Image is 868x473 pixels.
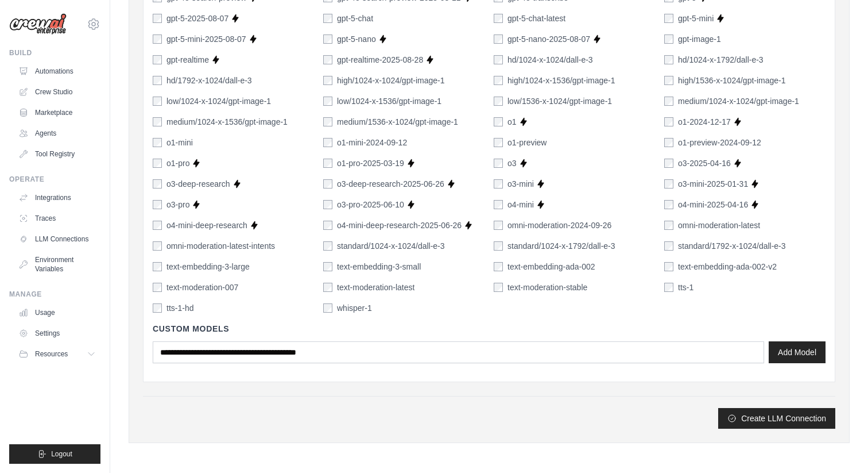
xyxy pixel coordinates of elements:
[494,200,503,209] input: o4-mini
[323,159,332,168] input: o1-pro-2025-03-19
[507,137,547,148] label: o1-preview
[166,178,230,190] label: o3-deep-research
[494,76,503,85] input: high/1024-x-1536/gpt-image-1
[811,418,868,473] iframe: Chat Widget
[494,262,503,271] input: text-embedding-ada-002
[9,48,100,57] div: Build
[337,178,444,190] label: o3-deep-research-2025-06-26
[507,116,517,128] label: o1
[323,14,332,23] input: gpt-5-chat
[494,117,503,126] input: o1
[678,137,761,148] label: o1-preview-2024-09-12
[166,302,193,314] label: tts-1-hd
[166,75,252,86] label: hd/1792-x-1024/dall-e-3
[718,408,835,429] button: Create LLM Connection
[14,209,100,228] a: Traces
[678,13,714,24] label: gpt-5-mini
[323,97,332,106] input: low/1024-x-1536/gpt-image-1
[337,282,414,293] label: text-moderation-latest
[507,95,612,107] label: low/1536-x-1024/gpt-image-1
[153,283,162,292] input: text-moderation-007
[678,199,748,210] label: o4-mini-2025-04-16
[664,200,673,209] input: o4-mini-2025-04-16
[494,283,503,292] input: text-moderation-stable
[664,241,673,251] input: standard/1792-x-1024/dall-e-3
[678,33,721,45] label: gpt-image-1
[323,138,332,147] input: o1-mini-2024-09-12
[14,145,100,163] a: Tool Registry
[337,157,404,169] label: o1-pro-2025-03-19
[494,138,503,147] input: o1-preview
[153,241,162,251] input: omni-moderation-latest-intents
[678,178,748,190] label: o3-mini-2025-01-31
[9,444,100,464] button: Logout
[678,240,786,252] label: standard/1792-x-1024/dall-e-3
[494,159,503,168] input: o3
[337,33,376,45] label: gpt-5-nano
[14,324,100,343] a: Settings
[678,54,764,66] label: hd/1024-x-1792/dall-e-3
[323,283,332,292] input: text-moderation-latest
[323,179,332,189] input: o3-deep-research-2025-06-26
[323,303,332,313] input: whisper-1
[678,157,731,169] label: o3-2025-04-16
[664,179,673,189] input: o3-mini-2025-01-31
[166,199,189,210] label: o3-pro
[166,157,189,169] label: o1-pro
[678,75,786,86] label: high/1536-x-1024/gpt-image-1
[337,199,404,210] label: o3-pro-2025-06-10
[494,179,503,189] input: o3-mini
[678,116,731,128] label: o1-2024-12-17
[166,54,209,66] label: gpt-realtime
[14,124,100,143] a: Agents
[337,240,445,252] label: standard/1024-x-1024/dall-e-3
[337,137,407,148] label: o1-mini-2024-09-12
[664,138,673,147] input: o1-preview-2024-09-12
[9,175,100,184] div: Operate
[166,13,228,24] label: gpt-5-2025-08-07
[166,261,250,272] label: text-embedding-3-large
[153,323,826,334] h4: Custom Models
[507,13,565,24] label: gpt-5-chat-latest
[507,282,587,293] label: text-moderation-stable
[507,261,595,272] label: text-embedding-ada-002
[153,200,162,209] input: o3-pro
[153,262,162,271] input: text-embedding-3-large
[507,240,615,252] label: standard/1024-x-1792/dall-e-3
[337,13,373,24] label: gpt-5-chat
[507,75,615,86] label: high/1024-x-1536/gpt-image-1
[507,178,534,190] label: o3-mini
[337,220,462,231] label: o4-mini-deep-research-2025-06-26
[153,117,162,126] input: medium/1024-x-1536/gpt-image-1
[678,282,693,293] label: tts-1
[153,76,162,85] input: hd/1792-x-1024/dall-e-3
[494,55,503,64] input: hd/1024-x-1024/dall-e-3
[323,76,332,85] input: high/1024-x-1024/gpt-image-1
[337,116,458,128] label: medium/1536-x-1024/gpt-image-1
[153,221,162,230] input: o4-mini-deep-research
[664,14,673,23] input: gpt-5-mini
[494,34,503,44] input: gpt-5-nano-2025-08-07
[678,261,777,272] label: text-embedding-ada-002-v2
[494,97,503,106] input: low/1536-x-1024/gpt-image-1
[323,241,332,251] input: standard/1024-x-1024/dall-e-3
[323,34,332,44] input: gpt-5-nano
[664,117,673,126] input: o1-2024-12-17
[14,345,100,363] button: Resources
[166,116,288,128] label: medium/1024-x-1536/gpt-image-1
[507,157,517,169] label: o3
[507,220,611,231] label: omni-moderation-2024-09-26
[166,33,246,45] label: gpt-5-mini-2025-08-07
[14,303,100,322] a: Usage
[153,159,162,168] input: o1-pro
[14,83,100,101] a: Crew Studio
[664,221,673,230] input: omni-moderation-latest
[153,34,162,44] input: gpt-5-mini-2025-08-07
[337,75,445,86] label: high/1024-x-1024/gpt-image-1
[153,303,162,313] input: tts-1-hd
[494,221,503,230] input: omni-moderation-2024-09-26
[166,95,271,107] label: low/1024-x-1024/gpt-image-1
[769,341,826,363] button: Add Model
[153,179,162,189] input: o3-deep-research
